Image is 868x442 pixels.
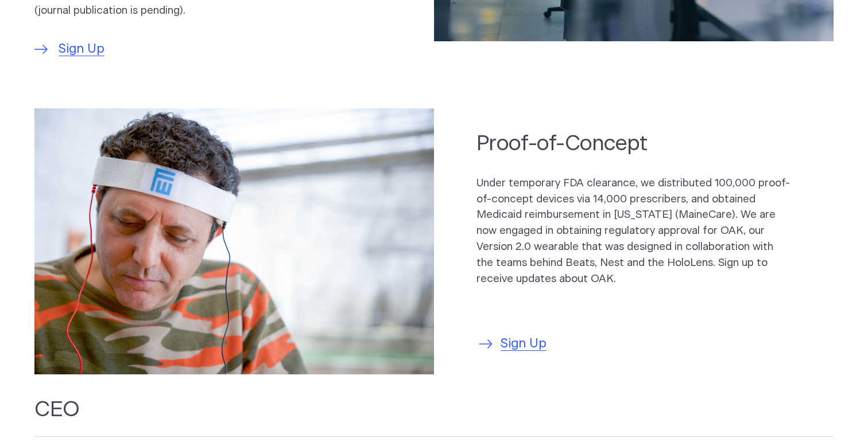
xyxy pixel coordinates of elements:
[501,335,547,354] span: Sign Up
[476,175,790,287] p: Under temporary FDA clearance, we distributed 100,000 proof-of-concept devices via 14,000 prescri...
[34,40,104,59] a: Sign Up
[34,396,833,437] h2: CEO
[476,130,790,158] h2: Proof-of-Concept
[59,40,104,59] span: Sign Up
[476,335,547,354] a: Sign Up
